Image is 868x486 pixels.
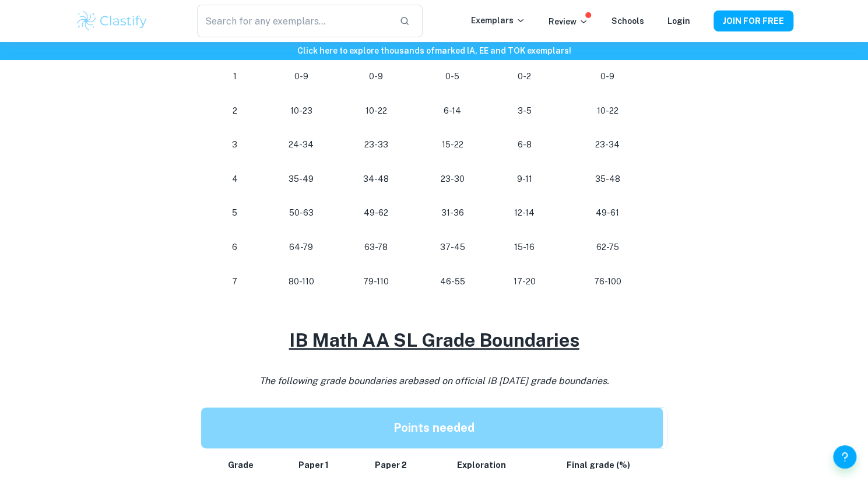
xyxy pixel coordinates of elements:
[567,274,648,290] p: 76-100
[500,69,549,84] p: 0-2
[549,15,588,28] p: Review
[424,274,482,290] p: 46-55
[347,171,405,187] p: 34-48
[567,103,648,119] p: 10-22
[215,103,255,119] p: 2
[374,460,406,470] strong: Paper 2
[289,329,579,351] u: IB Math AA SL Grade Boundaries
[612,16,644,26] a: Schools
[567,205,648,221] p: 49-61
[500,103,549,119] p: 3-5
[273,171,329,187] p: 35-49
[500,137,549,153] p: 6-8
[567,137,648,153] p: 23-34
[347,274,405,290] p: 79-110
[215,137,255,153] p: 3
[273,205,329,221] p: 50-63
[215,274,255,290] p: 7
[833,445,856,469] button: Help and Feedback
[667,16,690,26] a: Login
[500,240,549,255] p: 15-16
[273,274,329,290] p: 80-110
[413,375,609,386] span: based on official IB [DATE] grade boundaries.
[298,460,329,470] strong: Paper 1
[215,205,255,221] p: 5
[500,171,549,187] p: 9-11
[215,69,255,84] p: 1
[259,375,609,386] i: The following grade boundaries are
[75,9,149,33] img: Clastify logo
[500,205,549,221] p: 12-14
[424,171,482,187] p: 23-30
[424,137,482,153] p: 15-22
[424,240,482,255] p: 37-45
[347,137,405,153] p: 23-33
[347,103,405,119] p: 10-22
[500,274,549,290] p: 17-20
[566,460,630,470] strong: Final grade (%)
[347,69,405,84] p: 0-9
[197,5,389,37] input: Search for any exemplars...
[215,171,255,187] p: 4
[567,171,648,187] p: 35-48
[393,421,475,435] strong: Points needed
[273,69,329,84] p: 0-9
[424,69,482,84] p: 0-5
[567,240,648,255] p: 62-75
[347,240,405,255] p: 63-78
[567,69,648,84] p: 0-9
[273,103,329,119] p: 10-23
[424,103,482,119] p: 6-14
[714,10,793,31] button: JOIN FOR FREE
[471,14,525,27] p: Exemplars
[215,240,255,255] p: 6
[424,205,482,221] p: 31-36
[347,205,405,221] p: 49-62
[228,460,254,470] strong: Grade
[457,460,506,470] strong: Exploration
[2,44,866,57] h6: Click here to explore thousands of marked IA, EE and TOK exemplars !
[273,240,329,255] p: 64-79
[273,137,329,153] p: 24-34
